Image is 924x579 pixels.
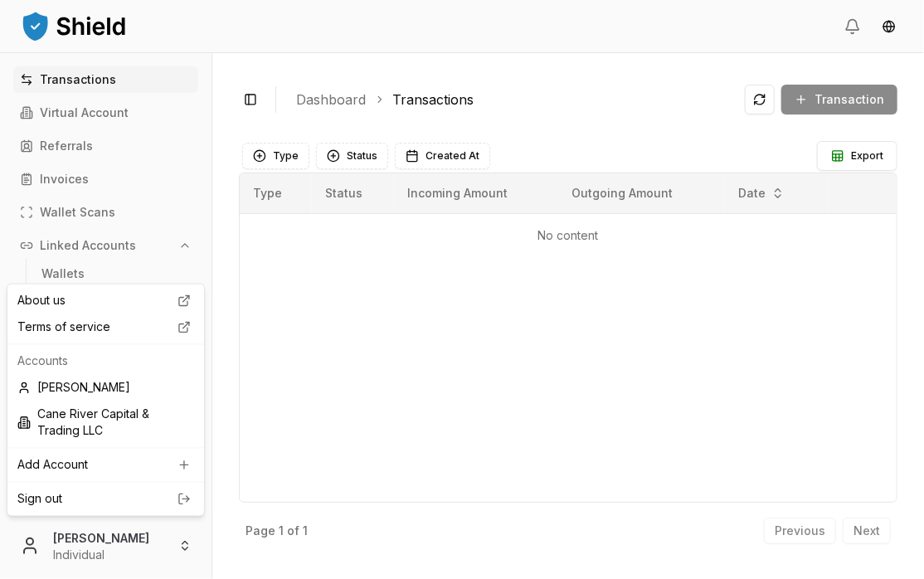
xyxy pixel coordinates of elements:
[11,401,201,445] div: Cane River Capital & Trading LLC
[11,314,201,341] a: Terms of service
[11,288,201,314] a: About us
[11,452,201,479] a: Add Account
[17,491,194,508] a: Sign out
[17,353,194,370] p: Accounts
[11,375,201,401] div: [PERSON_NAME]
